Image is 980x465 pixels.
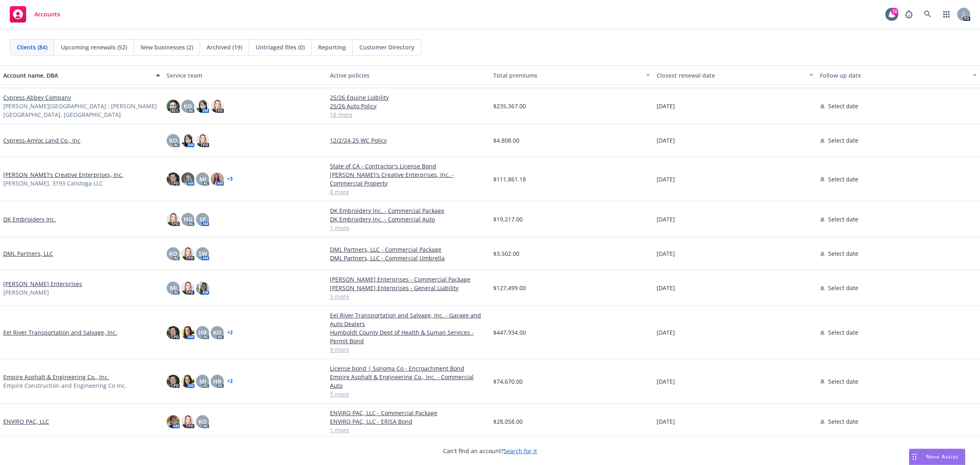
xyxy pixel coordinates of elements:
[3,279,82,288] a: [PERSON_NAME] Enterprises
[196,134,209,147] img: photo
[657,102,675,110] span: [DATE]
[167,415,180,428] img: photo
[198,249,207,258] span: SW
[443,447,537,455] span: Can't find an account?
[330,102,487,110] a: 25/26 Auto Policy
[493,175,526,183] span: $111,861.18
[817,65,980,85] button: Follow up date
[493,249,519,258] span: $3,502.00
[207,43,242,51] span: Archived (19)
[3,328,117,337] a: Eel River Transportation and Salvage, Inc.
[828,417,858,426] span: Select date
[330,215,487,224] a: DK Embroidery Inc. - Commercial Auto
[330,136,487,145] a: 12/2/24-25 WC Policy
[920,6,936,22] a: Search
[926,453,958,460] span: Nova Assist
[196,100,209,113] img: photo
[227,177,233,181] a: + 3
[828,102,858,110] span: Select date
[196,282,209,295] img: photo
[657,175,675,183] span: [DATE]
[318,43,346,51] span: Reporting
[503,447,537,455] a: Search for it
[227,379,233,384] a: + 2
[3,179,103,188] span: [PERSON_NAME], 3193 Calistoga LLC
[7,3,63,26] a: Accounts
[170,284,177,292] span: MJ
[330,206,487,215] a: DK Embroidery Inc. - Commercial Package
[330,162,487,170] a: State of CA - Contractor's License Bond
[167,375,180,388] img: photo
[3,417,49,426] a: ENVIRO PAC, LLC
[493,102,526,110] span: $235,367.00
[3,136,80,145] a: Cypress-Amloc Land Co., Inc
[200,215,206,224] span: SF
[184,215,192,224] span: HG
[181,415,194,428] img: photo
[198,417,207,426] span: KO
[493,284,526,292] span: $127,499.00
[3,71,151,80] div: Account name, DBA
[493,377,523,386] span: $74,670.00
[3,170,123,179] a: [PERSON_NAME]'s Creative Enterprises, Inc.
[211,172,224,186] img: photo
[828,175,858,183] span: Select date
[330,426,487,434] a: 1 more
[493,215,523,224] span: $19,217.00
[657,328,675,337] span: [DATE]
[909,449,920,465] div: Drag to move
[493,136,519,145] span: $4,808.00
[198,328,207,337] span: HB
[167,100,180,113] img: photo
[330,245,487,254] a: DML Partners, LLC - Commercial Package
[213,377,221,386] span: HB
[330,373,487,390] a: Empire Asphalt & Engineering Co., Inc. - Commercial Auto
[3,381,127,390] span: Empire Construction and Engineering Co Inc.
[330,409,487,417] a: ENVIRO PAC, LLC - Commercial Package
[181,247,194,260] img: photo
[181,134,194,147] img: photo
[657,136,675,145] span: [DATE]
[657,71,804,80] div: Closest renewal date
[199,377,206,386] span: MJ
[657,249,675,258] span: [DATE]
[213,328,221,337] span: KO
[61,43,127,51] span: Upcoming renewals (52)
[909,449,965,465] button: Nova Assist
[3,102,160,119] span: [PERSON_NAME][GEOGRAPHIC_DATA] ; [PERSON_NAME][GEOGRAPHIC_DATA], [GEOGRAPHIC_DATA]
[657,215,675,224] span: [DATE]
[330,328,487,345] a: Humboldt County Dept of Health & Suman Services - Permit Bond
[330,71,487,80] div: Active policies
[256,43,305,51] span: Untriaged files (0)
[167,213,180,226] img: photo
[169,136,177,145] span: KO
[330,188,487,196] a: 8 more
[167,71,323,80] div: Service team
[181,326,194,339] img: photo
[330,224,487,232] a: 1 more
[828,249,858,258] span: Select date
[657,284,675,292] span: [DATE]
[657,377,675,386] span: [DATE]
[653,65,817,85] button: Closest renewal date
[330,93,487,102] a: 25/26 Equine Liability
[3,288,49,297] span: [PERSON_NAME]
[17,43,47,51] span: Clients (84)
[163,65,327,85] button: Service team
[828,284,858,292] span: Select date
[167,172,180,186] img: photo
[330,390,487,398] a: 3 more
[330,254,487,262] a: DML Partners, LLC - Commercial Umbrella
[211,100,224,113] img: photo
[493,328,526,337] span: $447,934.00
[828,377,858,386] span: Select date
[330,292,487,301] a: 5 more
[167,326,180,339] img: photo
[327,65,490,85] button: Active policies
[330,345,487,354] a: 9 more
[169,249,177,258] span: KO
[3,373,109,381] a: Empire Asphalt & Engineering Co., Inc.
[3,249,53,258] a: DML Partners, LLC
